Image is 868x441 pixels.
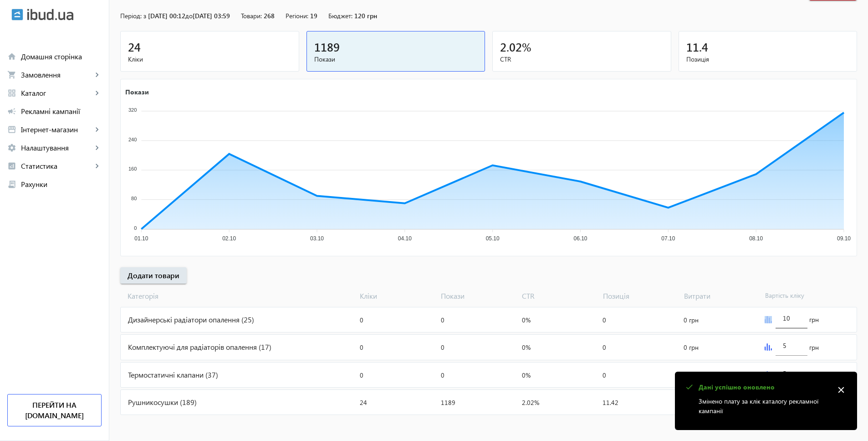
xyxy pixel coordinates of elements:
[7,70,16,79] mat-icon: shopping_cart
[92,88,102,98] mat-icon: keyboard_arrow_right
[684,343,699,352] span: 0 грн
[602,398,618,407] span: 11.42
[134,225,137,231] tspan: 0
[602,371,606,379] span: 0
[92,143,102,152] mat-icon: keyboard_arrow_right
[7,52,16,61] mat-icon: home
[120,267,187,284] button: Додати товари
[360,343,363,352] span: 0
[809,315,819,324] span: грн
[437,291,518,301] span: Покази
[148,11,230,20] span: [DATE] 00:12 [DATE] 03:59
[120,291,356,301] span: Категорія
[7,107,16,116] mat-icon: campaign
[125,87,149,96] text: Покази
[11,9,23,21] img: ibud.svg
[599,291,680,301] span: Позиція
[121,390,356,415] div: Рушникосушки (189)
[837,235,851,242] tspan: 09.10
[7,88,16,98] mat-icon: grid_view
[7,143,16,152] mat-icon: settings
[21,161,92,171] span: Статистика
[310,11,317,20] span: 19
[314,39,340,54] span: 1189
[398,235,412,242] tspan: 04.10
[128,166,137,171] tspan: 160
[7,125,16,134] mat-icon: storefront
[834,383,848,397] mat-icon: close
[500,55,664,64] span: CTR
[354,11,377,20] span: 120 грн
[522,39,531,54] span: %
[7,394,102,426] a: Перейти на [DOMAIN_NAME]
[21,107,102,116] span: Рекламні кампанії
[573,235,587,242] tspan: 06.10
[602,343,606,352] span: 0
[441,343,444,352] span: 0
[522,316,531,324] span: 0%
[21,88,92,98] span: Каталог
[264,11,275,20] span: 268
[761,291,842,301] span: Вартість кліку
[128,39,141,54] span: 24
[310,235,324,242] tspan: 03.10
[686,55,850,64] span: Позиція
[809,343,819,352] span: грн
[21,52,102,61] span: Домашня сторінка
[360,371,363,379] span: 0
[128,137,137,142] tspan: 240
[765,343,772,351] img: graph.svg
[128,270,179,280] span: Додати товари
[21,143,92,152] span: Налаштування
[441,371,444,379] span: 0
[356,291,437,301] span: Кліки
[765,316,772,323] img: graph.svg
[21,70,92,79] span: Замовлення
[749,235,763,242] tspan: 08.10
[27,9,73,21] img: ibud_text.svg
[360,398,367,407] span: 24
[684,316,699,324] span: 0 грн
[500,39,522,54] span: 2.02
[441,398,455,407] span: 1189
[222,235,236,242] tspan: 02.10
[441,316,444,324] span: 0
[328,11,352,20] span: Бюджет:
[286,11,308,20] span: Регіони:
[185,11,193,20] span: до
[92,161,102,171] mat-icon: keyboard_arrow_right
[21,125,92,134] span: Інтернет-магазин
[128,107,137,113] tspan: 320
[134,235,148,242] tspan: 01.10
[486,235,500,242] tspan: 05.10
[522,398,539,407] span: 2.02%
[602,316,606,324] span: 0
[120,11,146,20] span: Період: з
[121,335,356,359] div: Комплектуючі для радіаторів опалення (17)
[518,291,599,301] span: CTR
[360,316,363,324] span: 0
[131,196,137,201] tspan: 80
[92,70,102,79] mat-icon: keyboard_arrow_right
[314,55,478,64] span: Покази
[661,235,675,242] tspan: 07.10
[522,343,531,352] span: 0%
[121,307,356,332] div: Дизайнерські радіатори опалення (25)
[683,381,695,393] mat-icon: check
[699,396,829,415] p: Змінено плату за клік каталогу рекламної кампанії
[92,125,102,134] mat-icon: keyboard_arrow_right
[680,291,761,301] span: Витрати
[522,371,531,379] span: 0%
[121,363,356,387] div: Термостатичні клапани (37)
[686,39,708,54] span: 11.4
[21,180,102,189] span: Рахунки
[241,11,262,20] span: Товари:
[128,55,291,64] span: Кліки
[7,161,16,171] mat-icon: analytics
[7,180,16,189] mat-icon: receipt_long
[699,383,829,392] p: Дані успішно оновлено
